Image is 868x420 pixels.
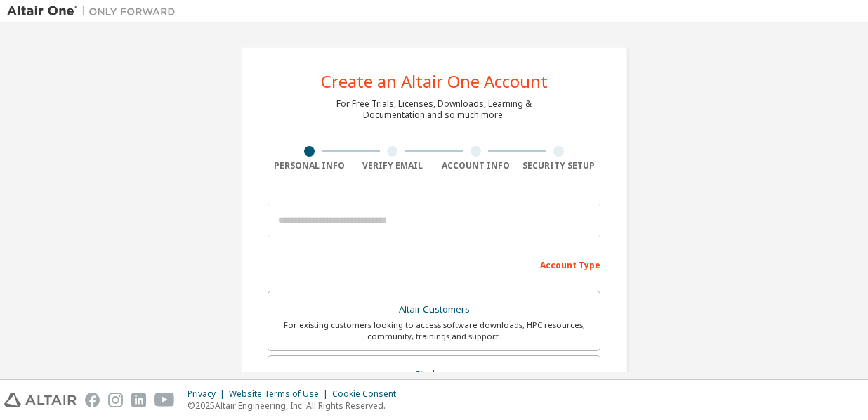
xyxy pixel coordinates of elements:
[188,400,405,412] p: © 2025 Altair Engineering, Inc. All Rights Reserved.
[277,365,591,384] div: Students
[4,393,77,407] img: altair_logo.svg
[277,320,591,342] div: For existing customers looking to access software downloads, HPC resources, community, trainings ...
[188,388,229,400] div: Privacy
[277,300,591,320] div: Altair Customers
[131,393,146,407] img: linkedin.svg
[154,393,175,407] img: youtube.svg
[434,160,518,171] div: Account Info
[332,388,405,400] div: Cookie Consent
[351,160,435,171] div: Verify Email
[7,4,183,18] img: Altair One
[518,160,601,171] div: Security Setup
[336,98,532,121] div: For Free Trials, Licenses, Downloads, Learning & Documentation and so much more.
[268,160,351,171] div: Personal Info
[85,393,100,407] img: facebook.svg
[229,388,332,400] div: Website Terms of Use
[108,393,123,407] img: instagram.svg
[268,253,600,275] div: Account Type
[321,73,548,90] div: Create an Altair One Account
